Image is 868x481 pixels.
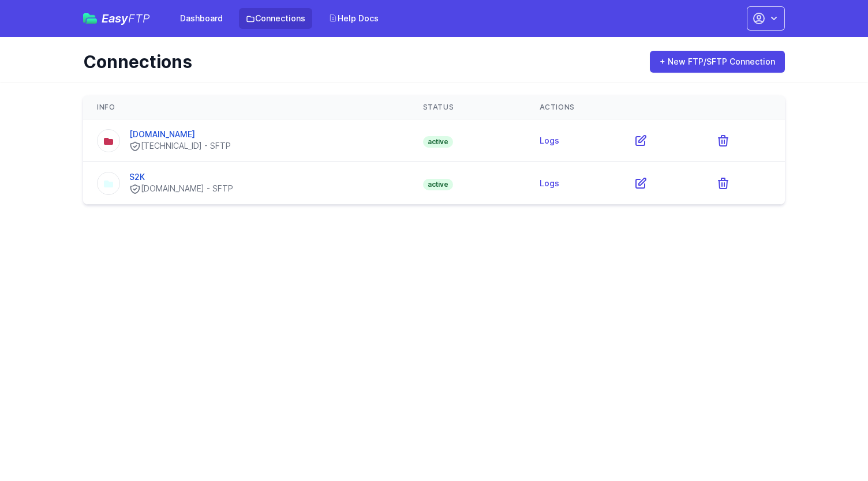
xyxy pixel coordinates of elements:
a: Logs [540,178,559,188]
span: Easy [102,13,150,24]
a: S2K [129,172,145,182]
a: EasyFTP [83,13,150,24]
span: FTP [128,12,150,25]
span: active [423,136,453,148]
a: Dashboard [173,8,230,29]
th: Status [409,96,526,119]
img: easyftp_logo.png [83,13,97,24]
a: Connections [239,8,312,29]
a: Help Docs [321,8,386,29]
h1: Connections [83,51,634,72]
th: Actions [526,96,785,119]
div: [TECHNICAL_ID] - SFTP [129,140,231,152]
th: Info [83,96,409,119]
a: + New FTP/SFTP Connection [650,51,785,73]
a: [DOMAIN_NAME] [129,129,195,139]
div: [DOMAIN_NAME] - SFTP [129,183,233,195]
a: Logs [540,136,559,145]
span: active [423,179,453,190]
